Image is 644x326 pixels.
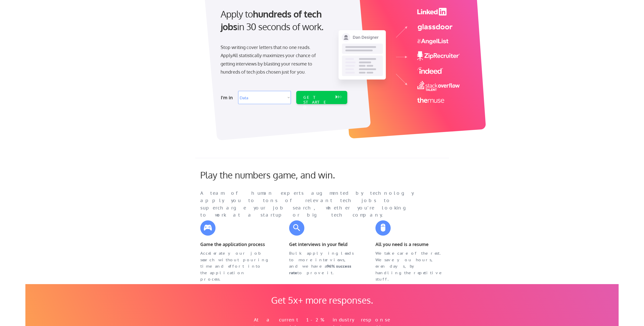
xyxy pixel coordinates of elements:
div: Get interviews in your field [289,241,358,248]
div: A team of human experts augmented by technology apply you to tons of relevant tech jobs to superc... [200,190,424,219]
div: Stop writing cover letters that no one reads. ApplyAll statistically maximizes your chance of get... [221,43,325,76]
div: Bulk applying leads to more interviews, and we have a to prove it. [289,250,358,276]
div: I'm in [221,93,235,102]
div: Apply to in 30 seconds of work. [221,8,345,33]
div: Game the application process [200,241,269,248]
div: All you need is a resume [375,241,444,248]
div: Play the numbers game, and win. [200,169,358,180]
div: GET STARTED [303,95,331,110]
div: We take care of the rest. We save you hours, even days, by handling the repetitive stuff. [375,250,444,283]
div: Get 5x+ more responses. [266,295,378,305]
strong: hundreds of tech jobs [221,8,324,32]
strong: 96% success rate [289,264,352,275]
div: Accelerate your job search without pouring time and effort into the application process. [200,250,269,283]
